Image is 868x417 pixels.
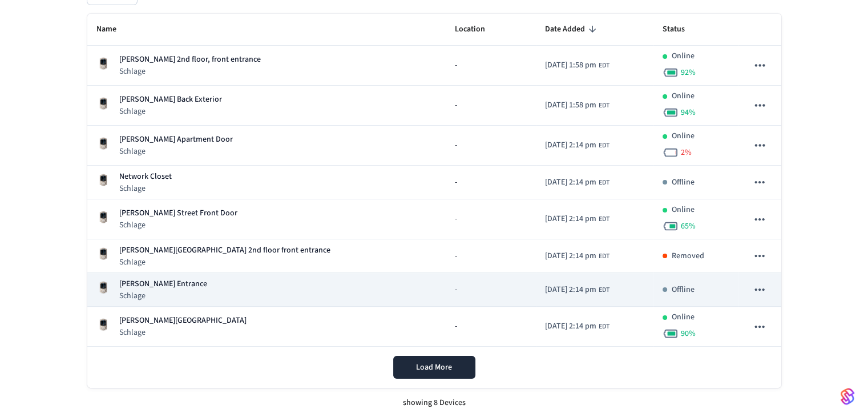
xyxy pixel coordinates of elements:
span: [DATE] 1:58 pm [545,59,596,71]
span: EDT [599,251,609,262]
img: Schlage Sense Smart Deadbolt with Camelot Trim, Front [96,210,110,224]
span: 90 % [681,328,696,339]
span: 94 % [681,107,696,118]
button: Load More [393,356,475,379]
span: 65 % [681,220,696,232]
p: [PERSON_NAME] Apartment Door [119,134,233,146]
div: America/New_York [545,177,609,189]
div: America/New_York [545,99,609,111]
span: EDT [599,322,609,332]
span: EDT [599,214,609,224]
div: America/New_York [545,139,609,151]
p: Schlage [119,290,207,302]
img: Schlage Sense Smart Deadbolt with Camelot Trim, Front [96,247,110,260]
p: [PERSON_NAME] 2nd floor, front entrance [119,54,261,66]
p: [PERSON_NAME][GEOGRAPHIC_DATA] 2nd floor front entrance [119,244,330,256]
span: - [455,213,457,225]
span: Location [455,21,500,38]
span: [DATE] 2:14 pm [545,213,596,225]
img: Schlage Sense Smart Deadbolt with Camelot Trim, Front [96,137,110,150]
span: - [455,59,457,71]
div: America/New_York [545,284,609,296]
p: Online [672,50,695,62]
span: - [455,139,457,151]
span: 92 % [681,67,696,78]
span: - [455,284,457,296]
p: Schlage [119,146,233,157]
p: Schlage [119,327,247,338]
p: [PERSON_NAME] Back Exterior [119,94,222,106]
img: Schlage Sense Smart Deadbolt with Camelot Trim, Front [96,318,110,331]
img: Schlage Sense Smart Deadbolt with Camelot Trim, Front [96,280,110,294]
span: Load More [416,362,452,373]
span: EDT [599,178,609,188]
p: Online [672,130,695,142]
p: Schlage [119,219,237,231]
p: Schlage [119,66,261,77]
p: Schlage [119,256,330,268]
span: EDT [599,101,609,111]
div: America/New_York [545,250,609,262]
table: sticky table [87,14,781,347]
p: Offline [672,284,695,296]
p: [PERSON_NAME] Entrance [119,278,207,290]
span: - [455,177,457,189]
span: EDT [599,285,609,295]
p: Network Closet [119,171,172,183]
span: EDT [599,141,609,151]
img: Schlage Sense Smart Deadbolt with Camelot Trim, Front [96,97,110,110]
span: [DATE] 2:14 pm [545,177,596,189]
img: Schlage Sense Smart Deadbolt with Camelot Trim, Front [96,173,110,187]
span: [DATE] 1:58 pm [545,99,596,111]
span: EDT [599,61,609,71]
img: Schlage Sense Smart Deadbolt with Camelot Trim, Front [96,57,110,70]
span: Name [96,21,131,38]
span: Status [663,21,700,38]
span: Date Added [545,21,600,38]
p: Offline [672,177,695,189]
p: [PERSON_NAME] Street Front Door [119,207,237,219]
p: Removed [672,250,704,262]
p: Online [672,311,695,323]
span: - [455,99,457,111]
p: Schlage [119,106,222,117]
div: America/New_York [545,213,609,225]
span: [DATE] 2:14 pm [545,139,596,151]
span: 2 % [681,147,692,158]
span: - [455,320,457,332]
span: [DATE] 2:14 pm [545,284,596,296]
span: - [455,250,457,262]
p: Schlage [119,183,172,194]
span: [DATE] 2:14 pm [545,320,596,332]
p: [PERSON_NAME][GEOGRAPHIC_DATA] [119,315,247,327]
img: SeamLogoGradient.69752ec5.svg [841,387,854,406]
span: [DATE] 2:14 pm [545,250,596,262]
div: America/New_York [545,59,609,71]
p: Online [672,204,695,216]
div: America/New_York [545,320,609,332]
p: Online [672,90,695,102]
